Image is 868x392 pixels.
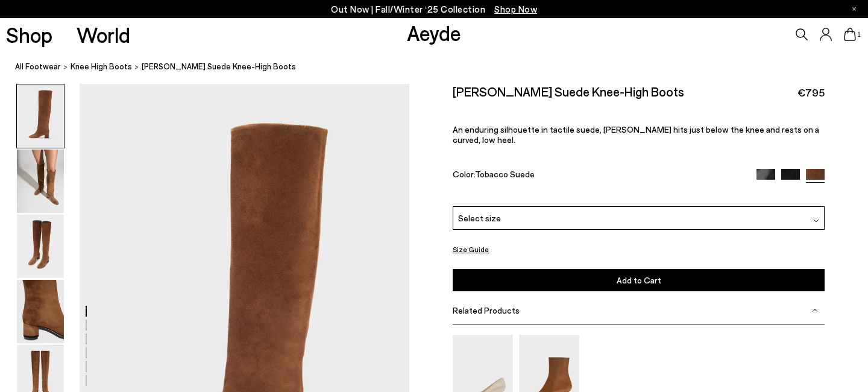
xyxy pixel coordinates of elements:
[453,305,520,315] span: Related Products
[812,308,818,314] img: svg%3E
[407,20,461,45] a: Aeyde
[71,60,132,73] a: knee high boots
[331,2,537,17] p: Out Now | Fall/Winter ‘25 Collection
[844,28,856,41] a: 1
[77,24,130,45] a: World
[453,124,819,145] span: An enduring silhouette in tactile suede, [PERSON_NAME] hits just below the knee and rests on a cu...
[813,218,819,224] img: svg%3E
[453,84,684,99] h2: [PERSON_NAME] Suede Knee-High Boots
[453,169,744,183] div: Color:
[17,215,64,278] img: Willa Suede Knee-High Boots - Image 3
[17,150,64,213] img: Willa Suede Knee-High Boots - Image 2
[15,60,61,73] a: All Footwear
[17,280,64,343] img: Willa Suede Knee-High Boots - Image 4
[458,212,501,224] span: Select size
[617,275,661,285] span: Add to Cart
[142,60,296,73] span: [PERSON_NAME] Suede Knee-High Boots
[856,31,862,38] span: 1
[71,62,132,71] span: knee high boots
[6,24,52,45] a: Shop
[797,85,825,100] span: €795
[453,242,489,257] button: Size Guide
[15,51,868,84] nav: breadcrumb
[17,84,64,148] img: Willa Suede Knee-High Boots - Image 1
[494,4,537,14] span: Navigate to /collections/new-in
[453,269,825,291] button: Add to Cart
[475,169,535,179] span: Tobacco Suede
